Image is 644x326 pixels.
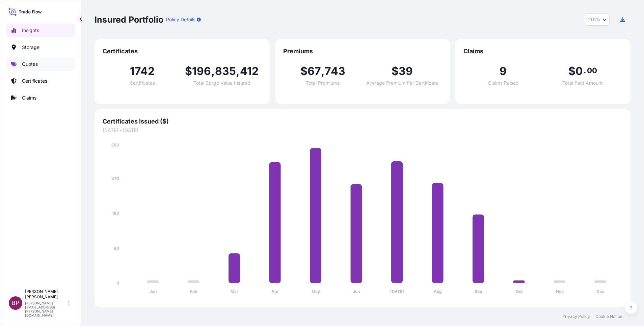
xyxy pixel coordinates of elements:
span: Claims Raised [488,81,519,85]
tspan: Apr [271,289,279,294]
span: Certificates [103,47,262,55]
span: Certificates Issued ($) [103,117,622,126]
p: Certificates [22,78,47,84]
span: 9 [500,66,507,77]
tspan: May [312,289,320,294]
span: [DATE] - [DATE] [103,127,622,134]
span: 67 [307,66,321,77]
span: 00 [587,68,597,73]
button: Year Selector [585,13,610,26]
tspan: 270 [111,176,119,181]
span: 743 [325,66,345,77]
a: Quotes [6,57,75,71]
p: Insights [22,27,39,34]
p: [PERSON_NAME][EMAIL_ADDRESS][PERSON_NAME][DOMAIN_NAME] [25,301,67,317]
p: Insured Portfolio [95,14,163,25]
a: Storage [6,40,75,54]
tspan: Jan [150,289,157,294]
span: 0 [575,66,583,77]
span: Average Premium Per Certificate [366,81,438,85]
tspan: 0 [116,280,119,286]
span: , [236,66,240,77]
span: 196 [192,66,211,77]
span: Total Premiums [306,81,340,85]
tspan: 90 [114,246,119,251]
span: BP [11,300,20,306]
p: Policy Details [166,16,195,23]
span: Claims [463,47,622,55]
span: $ [185,66,192,77]
span: Certificates [130,81,155,85]
tspan: Oct [516,289,523,294]
p: Claims [22,94,36,101]
tspan: [DATE] [390,289,404,294]
span: 412 [240,66,259,77]
tspan: Mar [231,289,238,294]
tspan: Feb [190,289,197,294]
a: Privacy Policy [562,314,590,319]
span: $ [568,66,575,77]
a: Certificates [6,74,75,88]
tspan: Jun [353,289,360,294]
span: 1742 [130,66,155,77]
a: Insights [6,24,75,37]
tspan: Dec [596,289,604,294]
a: Cookie Notice [595,314,622,319]
span: 835 [215,66,236,77]
span: Total Paid Amount [562,81,603,85]
span: 2025 [588,16,600,23]
tspan: Sep [475,289,482,294]
span: Premiums [283,47,442,55]
p: Storage [22,44,39,51]
span: $ [392,66,399,77]
span: . [584,68,586,73]
span: Total Cargo Value Insured [193,81,250,85]
tspan: Nov [556,289,564,294]
p: Quotes [22,61,38,67]
a: Claims [6,91,75,105]
p: [PERSON_NAME] [PERSON_NAME] [25,289,67,300]
span: $ [300,66,307,77]
span: , [321,66,325,77]
span: 39 [399,66,413,77]
tspan: 180 [112,211,119,216]
tspan: 360 [111,142,119,147]
span: , [211,66,215,77]
tspan: Aug [434,289,442,294]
